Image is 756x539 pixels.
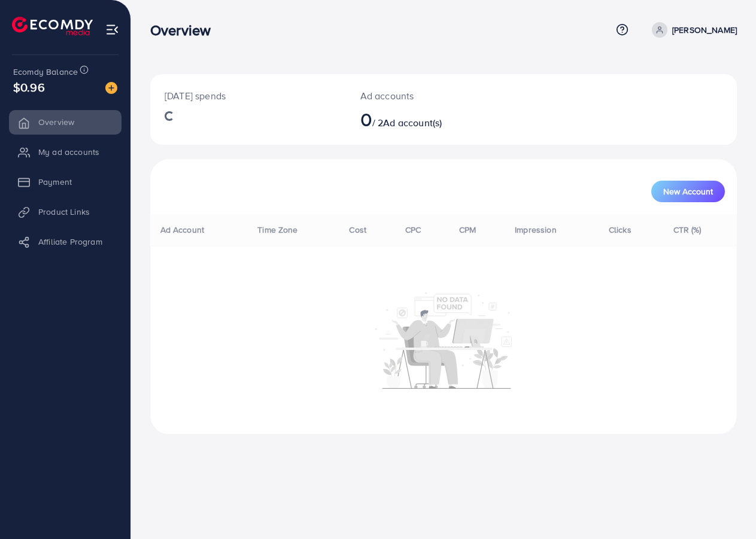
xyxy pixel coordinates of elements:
h2: / 2 [360,108,478,130]
p: [DATE] spends [165,89,332,103]
img: image [105,82,117,94]
span: 0 [360,105,372,133]
span: New Account [663,187,713,196]
h3: Overview [150,22,220,39]
span: Ecomdy Balance [13,66,78,78]
img: menu [105,23,119,36]
p: [PERSON_NAME] [672,23,737,37]
img: logo [12,17,93,35]
a: [PERSON_NAME] [647,22,737,38]
button: New Account [651,181,725,202]
span: Ad account(s) [383,116,442,129]
span: $0.96 [13,78,45,96]
p: Ad accounts [360,89,478,103]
